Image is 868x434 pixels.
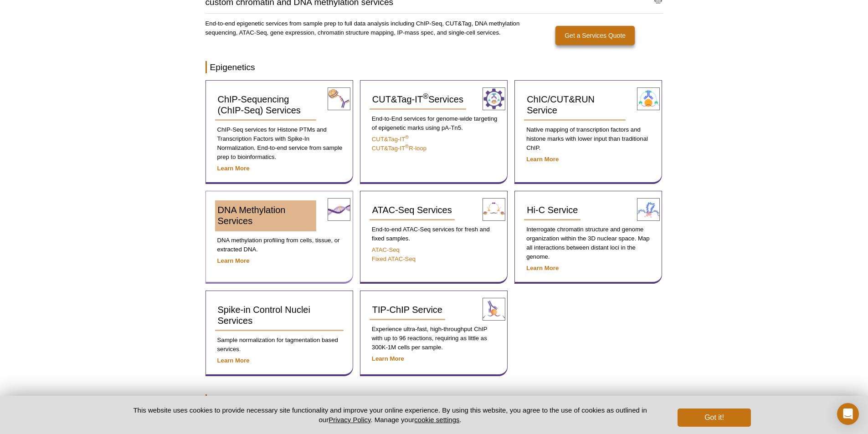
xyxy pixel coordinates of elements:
[370,200,455,220] a: ATAC-Seq Services
[205,394,663,407] h2: Standalone
[215,125,344,162] p: ChIP-Seq services for Histone PTMs and Transcription Factors with Spike-In Normalization. End-to-...
[524,90,626,121] a: ChIC/CUT&RUN Service
[205,61,663,73] h2: Epigenetics
[423,92,428,101] sup: ®
[328,198,350,221] img: DNA Methylation Services
[524,200,580,220] a: Hi-C Service
[405,134,409,140] sup: ®
[215,200,317,231] a: DNA Methylation Services
[372,205,452,215] span: ATAC-Seq Services
[372,145,426,152] a: CUT&Tag-IT®R-loop
[370,325,498,352] p: Experience ultra-fast, high-throughput ChIP with up to 96 reactions, requiring as little as 300K-...
[527,205,578,215] span: Hi-C Service
[218,94,301,115] span: ChIP-Sequencing (ChIP-Seq) Services
[405,143,409,149] sup: ®
[372,355,404,362] a: Learn More
[526,156,559,163] a: Learn More
[637,198,660,221] img: Hi-C Service
[524,125,652,153] p: Native mapping of transcription factors and histone marks with lower input than traditional ChIP.
[215,336,344,354] p: Sample normalization for tagmentation based services.
[483,198,505,221] img: ATAC-Seq Services
[370,90,466,110] a: CUT&Tag-IT®Services
[328,87,350,110] img: ChIP-Seq Services
[205,19,521,37] p: End-to-end epigenetic services from sample prep to full data analysis including ChIP-Seq, CUT&Tag...
[372,305,442,315] span: TIP-ChIP Service
[329,416,370,424] a: Privacy Policy
[555,26,635,45] a: Get a Services Quote
[215,236,344,254] p: DNA methylation profiling from cells, tissue, or extracted DNA.
[370,225,498,243] p: End-to-end ATAC-Seq services for fresh and fixed samples.
[524,225,652,261] p: Interrogate chromatin structure and genome organization within the 3D nuclear space. Map all inte...
[414,416,459,424] button: cookie settings
[370,300,445,320] a: TIP-ChIP Service
[526,265,559,271] a: Learn More
[483,298,505,321] img: TIP-ChIP Service
[218,305,310,326] span: Spike-in Control Nuclei Services
[217,257,250,264] a: Learn More
[370,114,498,133] p: End-to-End services for genome-wide targeting of epigenetic marks using pA-Tn5.
[837,403,859,425] div: Open Intercom Messenger
[215,90,317,121] a: ChIP-Sequencing (ChIP-Seq) Services
[118,405,663,424] p: This website uses cookies to provide necessary site functionality and improve your online experie...
[215,300,344,331] a: Spike-in Control Nuclei Services
[217,357,250,364] a: Learn More
[372,255,416,262] a: Fixed ATAC-Seq
[483,87,505,110] img: CUT&Tag-IT® Services
[372,136,409,143] a: CUT&Tag-IT®
[637,87,660,110] img: ChIC/CUT&RUN Service
[217,165,250,172] a: Learn More
[678,408,750,427] button: Got it!
[218,205,286,226] span: DNA Methylation Services
[372,94,463,104] span: CUT&Tag-IT Services
[372,246,400,253] a: ATAC-Seq
[527,94,595,115] span: ChIC/CUT&RUN Service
